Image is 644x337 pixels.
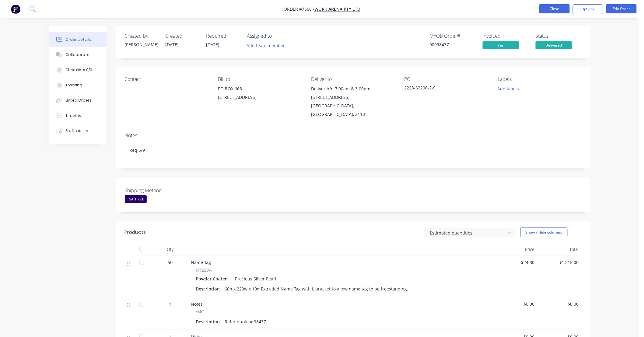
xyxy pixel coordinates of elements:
[218,85,301,93] div: PO BOX 663
[537,243,581,255] div: Total
[483,33,528,39] div: Invoiced
[49,123,107,138] button: Profitability
[125,33,158,39] div: Created by
[196,317,222,326] div: Description
[206,33,240,39] div: Required
[169,301,172,307] span: 1
[49,32,107,47] button: Order details
[191,259,211,265] span: Name Tag
[536,41,572,49] span: Delivered
[539,4,570,13] button: Close
[196,308,205,315] span: \MO
[65,113,82,118] div: Timeline
[65,52,89,57] div: Collaborate
[65,67,92,73] div: Checklists 0/0
[404,85,481,93] div: 2223-62290-2-S
[49,47,107,62] button: Collaborate
[222,317,269,326] div: Refer quote # 98437
[218,85,301,104] div: PO BOX 663[STREET_ADDRESS]
[314,6,360,12] a: Work Arena Pty Ltd
[430,33,475,39] div: MYOB Order #
[284,6,314,12] span: Order #7568 -
[311,102,394,119] div: [GEOGRAPHIC_DATA], [GEOGRAPHIC_DATA], 2113
[494,85,522,93] button: Add labels
[311,76,394,82] div: Deliver to
[311,85,394,102] div: Deliver b/n 7.00am & 3.00pm [STREET_ADDRESS]
[125,187,201,194] label: Shipping Method
[243,41,288,50] button: Add team member
[125,41,158,48] div: [PERSON_NAME]
[495,301,535,307] span: $0.00
[404,76,488,82] div: PO
[247,41,289,50] button: Add team member
[430,41,475,48] div: 00098437
[483,41,519,49] span: Yes
[191,301,203,307] span: Notes
[166,33,199,39] div: Created
[536,33,581,39] div: Status
[196,267,212,273] span: NT220--
[125,141,581,159] div: Req 5/9
[196,274,230,283] div: Powder Coated
[49,78,107,93] button: Tracking
[11,5,20,14] img: Factory
[540,301,579,307] span: $0.00
[218,93,301,102] div: [STREET_ADDRESS]
[540,259,579,266] span: $1,215.00
[49,93,107,108] button: Linked Orders
[247,33,308,39] div: Assigned to
[196,284,222,293] div: Description
[168,259,173,266] span: 50
[536,41,572,50] button: Delivered
[606,4,637,13] button: Edit Order
[498,76,581,82] div: Labels
[65,98,92,103] div: Linked Orders
[152,243,189,255] div: Qty
[573,4,603,14] button: Options
[49,108,107,123] button: Timeline
[49,62,107,78] button: Checklists 0/0
[65,37,91,42] div: Order details
[495,259,535,266] span: $24.30
[206,42,220,47] span: [DATE]
[311,85,394,119] div: Deliver b/n 7.00am & 3.00pm [STREET_ADDRESS][GEOGRAPHIC_DATA], [GEOGRAPHIC_DATA], 2113
[493,243,537,255] div: Price
[218,76,301,82] div: Bill to
[125,76,208,82] div: Contact
[65,82,82,88] div: Tracking
[65,128,88,134] div: Profitability
[520,228,568,237] button: Show / Hide columns
[222,284,411,293] div: 60h x 220w x 10d Extruded Name Tag with L bracket to allow name tag to be freestanding.
[125,229,146,236] div: Products
[233,274,277,283] div: Precious Silver Pearl
[166,42,179,47] span: [DATE]
[125,195,147,203] div: TSA Truck
[125,133,581,138] div: Notes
